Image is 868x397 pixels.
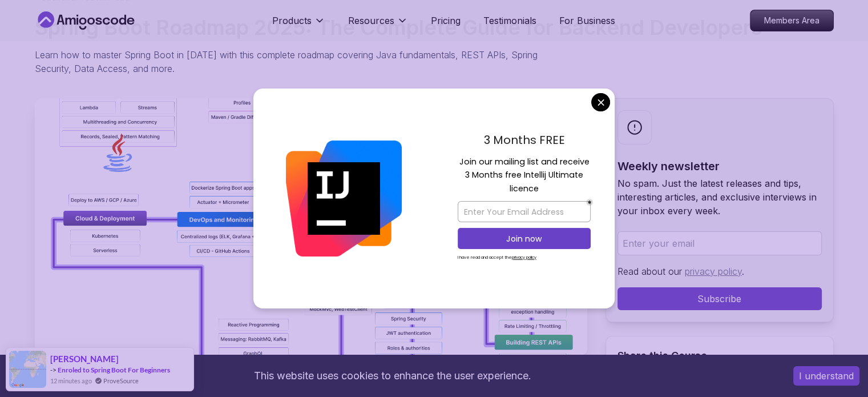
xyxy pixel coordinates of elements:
[272,14,312,27] p: Products
[559,14,615,27] a: For Business
[272,14,325,37] button: Products
[685,266,742,277] a: privacy policy
[617,287,822,310] button: Subscribe
[617,158,822,174] h2: Weekly newsletter
[9,363,776,388] div: This website uses cookies to enhance the user experience.
[617,177,822,218] p: No spam. Just the latest releases and tips, interesting articles, and exclusive interviews in you...
[348,14,408,37] button: Resources
[483,14,536,27] a: Testimonials
[35,48,546,75] p: Learn how to master Spring Boot in [DATE] with this complete roadmap covering Java fundamentals, ...
[750,10,834,31] a: Members Area
[617,264,822,278] p: Read about our .
[9,351,46,388] img: provesource social proof notification image
[617,348,822,364] h2: Share this Course
[50,376,92,386] span: 12 minutes ago
[35,98,587,355] img: Spring Boot Roadmap 2025: The Complete Guide for Backend Developers thumbnail
[58,366,170,374] a: Enroled to Spring Boot For Beginners
[50,366,56,374] span: ->
[617,231,822,255] input: Enter your email
[103,376,139,386] a: ProveSource
[431,14,461,27] a: Pricing
[750,10,833,31] p: Members Area
[50,354,119,364] span: [PERSON_NAME]
[793,366,859,386] button: Accept cookies
[348,14,394,27] p: Resources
